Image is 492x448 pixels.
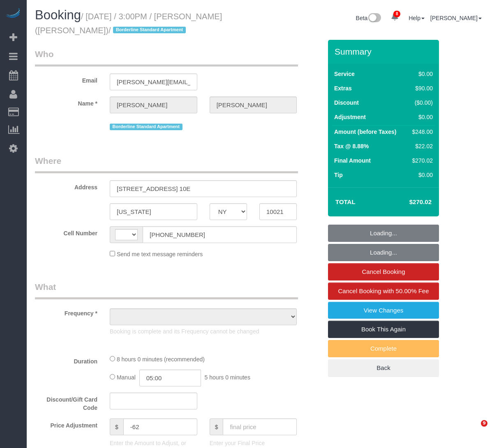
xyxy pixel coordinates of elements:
[385,199,432,206] h4: $270.02
[110,124,182,130] span: Borderline Standard Apartment
[464,420,484,440] iframe: Intercom live chat
[35,281,298,299] legend: What
[210,96,297,113] input: Last Name
[409,15,425,21] a: Help
[117,356,205,363] span: 8 hours 0 minutes (recommended)
[409,156,433,165] div: $270.02
[35,155,298,173] legend: Where
[110,203,197,220] input: City
[334,142,369,150] label: Tax @ 8.88%
[328,263,439,280] a: Cancel Booking
[29,74,104,85] label: Email
[334,128,396,136] label: Amount (before Taxes)
[393,11,400,17] span: 8
[29,393,104,412] label: Discount/Gift Card Code
[113,27,186,33] span: Borderline Standard Apartment
[110,418,123,435] span: $
[409,70,433,78] div: $0.00
[205,374,250,381] span: 5 hours 0 minutes
[335,198,356,205] strong: Total
[328,321,439,338] a: Book This Again
[29,306,104,317] label: Frequency *
[334,84,352,92] label: Extras
[334,156,371,165] label: Final Amount
[35,48,298,67] legend: Who
[367,13,381,24] img: New interface
[29,354,104,365] label: Duration
[387,8,403,26] a: 8
[335,47,435,56] h3: Summary
[334,70,355,78] label: Service
[29,180,104,191] label: Address
[35,8,81,22] span: Booking
[117,374,136,381] span: Manual
[110,96,197,113] input: First Name
[481,420,487,427] span: 9
[5,8,21,20] img: Automaid Logo
[328,359,439,377] a: Back
[259,203,297,220] input: Zip Code
[110,74,197,90] input: Email
[29,418,104,430] label: Price Adjustment
[110,439,197,447] p: Enter the Amount to Adjust, or
[338,287,429,294] span: Cancel Booking with 50.00% Fee
[29,96,104,108] label: Name *
[117,251,203,257] span: Send me text message reminders
[210,439,297,447] p: Enter your Final Price
[409,113,433,121] div: $0.00
[409,84,433,92] div: $90.00
[334,99,359,107] label: Discount
[110,327,297,335] p: Booking is complete and its Frequency cannot be changed
[334,113,366,121] label: Adjustment
[334,171,343,179] label: Tip
[29,226,104,237] label: Cell Number
[409,142,433,150] div: $22.02
[409,99,433,107] div: ($0.00)
[109,26,188,35] span: /
[356,15,381,21] a: Beta
[328,302,439,319] a: View Changes
[430,15,482,21] a: [PERSON_NAME]
[143,226,297,243] input: Cell Number
[409,171,433,179] div: $0.00
[210,418,223,435] span: $
[223,418,297,435] input: final price
[35,12,222,35] small: / [DATE] / 3:00PM / [PERSON_NAME] ([PERSON_NAME])
[328,283,439,300] a: Cancel Booking with 50.00% Fee
[409,128,433,136] div: $248.00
